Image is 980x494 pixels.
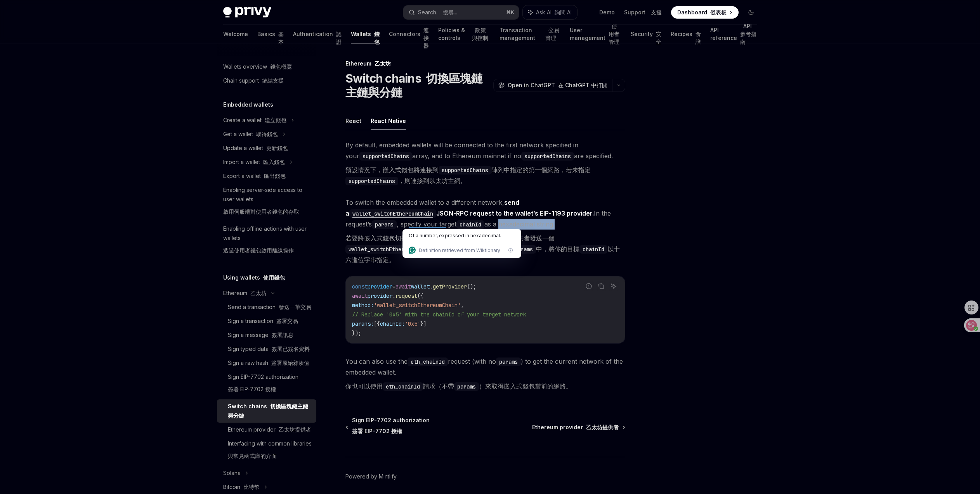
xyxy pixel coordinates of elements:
[359,152,412,161] code: supportedChains
[217,423,316,437] a: Ethereum provider 乙太坊提供者
[609,23,619,45] font: 使用者管理
[217,74,316,88] a: Chain support 鏈結支援
[223,468,241,478] div: Solana
[392,292,395,299] span: .
[223,482,260,492] div: Bitcoin
[266,145,288,151] font: 更新錢包
[265,117,286,123] font: 建立錢包
[439,166,491,174] code: supportedChains
[217,342,316,356] a: Sign typed data 簽署已簽名資料
[555,9,572,16] font: 詢問 AI
[374,320,380,327] span: [{
[345,197,625,268] span: To switch the embedded wallet to a different network, In the request’s , specify your target as a...
[493,79,612,92] button: Open in ChatGPT 在 ChatGPT 中打開
[368,283,392,290] span: provider
[270,63,292,70] font: 錢包概覽
[352,292,368,299] span: await
[671,25,701,43] a: Recipes 食譜
[631,25,661,43] a: Security 安全
[217,141,316,155] a: Update a wallet 更新錢包
[217,183,316,222] a: Enabling server-side access to user wallets啟用伺服端對使用者錢包的存取
[570,25,621,43] a: User management 使用者管理
[651,9,662,16] font: 支援
[349,209,436,217] a: wallet_switchEthereumChain
[228,386,276,392] font: 簽署 EIP-7702 授權
[345,234,620,264] font: 若要將嵌入式錢包切換到不同的網路，請向錢包的 EIP-1193 提供者發送一個 JSON-RPC 請求。在請求的 中，將你的目標 以十六進位字串指定。
[740,23,756,45] font: API 參考指南
[368,292,392,299] span: provider
[345,382,572,390] font: 你也可以使用 請求（不帶 ）來取得嵌入式錢包當前的網路。
[223,247,294,254] font: 透過使用者錢包啟用離線操作
[374,31,380,45] font: 錢包
[609,281,619,291] button: Ask AI
[599,9,615,16] a: Demo
[228,402,312,420] div: Switch chains
[511,245,536,254] code: params
[345,60,625,67] div: Ethereum
[375,60,391,67] font: 乙太坊
[383,382,423,391] code: eth_chainId
[745,6,757,19] button: Toggle dark mode
[456,220,484,229] code: chainId
[223,224,312,258] div: Enabling offline actions with user wallets
[558,82,607,88] font: 在 ChatGPT 中打開
[454,382,479,391] code: params
[228,439,312,464] div: Interfacing with common libraries
[346,416,430,438] a: Sign EIP-7702 authorization簽署 EIP-7702 授權
[223,116,286,125] div: Create a wallet
[279,426,311,433] font: 乙太坊提供者
[228,372,298,397] div: Sign EIP-7702 authorization
[523,5,577,19] button: Ask AI 詢問 AI
[395,292,417,299] span: request
[257,25,284,43] a: Basics 基本
[352,283,368,290] span: const
[345,245,432,254] code: wallet_switchEthereumChain
[272,332,293,338] font: 簽署訊息
[228,344,310,354] div: Sign typed data
[217,328,316,342] a: Sign a message 簽署訊息
[228,358,309,368] div: Sign a raw hash
[349,209,436,218] code: wallet_switchEthereumChain
[430,283,433,290] span: .
[417,292,423,299] span: ({
[352,428,402,434] font: 簽署 EIP-7702 授權
[263,159,285,165] font: 匯入錢包
[584,281,594,291] button: Report incorrect code
[345,140,625,189] span: By default, embedded wallets will be connected to the first network specified in your array, and ...
[223,185,312,219] div: Enabling server-side access to user wallets
[293,25,342,43] a: Authentication 認證
[656,31,661,45] font: 安全
[500,25,560,43] a: Transaction management 交易管理
[217,169,316,183] a: Export a wallet 匯出錢包
[677,9,727,16] span: Dashboard
[408,358,448,366] code: eth_chainId
[389,25,429,43] a: Connectors 連接器
[461,302,464,309] span: ,
[508,81,607,89] span: Open in ChatGPT
[467,283,476,290] span: ();
[352,416,430,438] span: Sign EIP-7702 authorization
[352,320,374,327] span: params:
[223,171,286,181] div: Export a wallet
[228,316,298,326] div: Sign a transaction
[223,7,271,18] img: dark logo
[228,425,311,434] div: Ethereum provider
[250,290,267,296] font: 乙太坊
[423,27,429,49] font: 連接器
[395,283,411,290] span: await
[371,112,406,130] button: React Native
[420,320,427,327] span: }]
[217,300,316,314] a: Send a transaction 發送一筆交易
[217,314,316,328] a: Sign a transaction 簽署交易
[532,423,624,431] a: Ethereum provider 乙太坊提供者
[223,25,248,43] a: Welcome
[596,281,606,291] button: Copy the contents from the code block
[223,288,267,298] div: Ethereum
[496,358,521,366] code: params
[472,27,488,41] font: 政策與控制
[438,25,491,43] a: Policies & controls 政策與控制
[521,152,574,161] code: supportedChains
[545,27,559,41] font: 交易管理
[263,274,285,281] font: 使用錢包
[217,222,316,261] a: Enabling offline actions with user wallets透過使用者錢包啟用離線操作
